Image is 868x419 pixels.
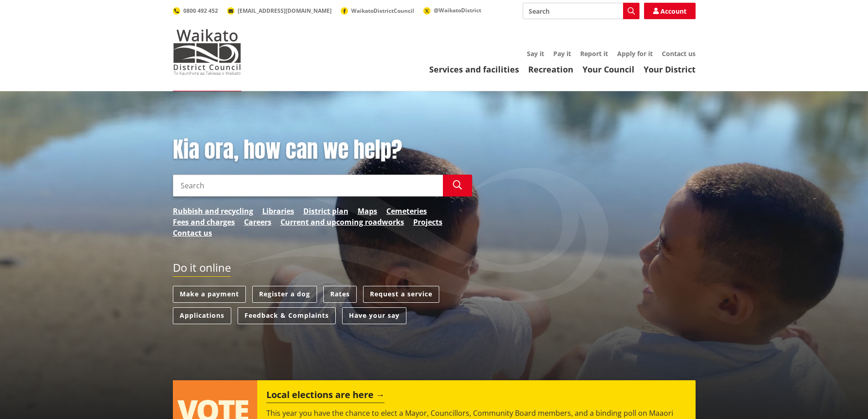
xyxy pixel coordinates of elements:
[173,286,246,303] a: Make a payment
[173,137,472,163] h1: Kia ora, how can we help?
[183,7,218,15] span: 0800 492 452
[173,307,231,324] a: Applications
[303,206,348,217] a: District plan
[173,7,218,15] a: 0800 492 452
[644,3,696,19] a: Account
[244,217,271,228] a: Careers
[582,64,634,75] a: Your Council
[173,175,443,197] input: Search input
[423,6,481,14] a: @WaikatoDistrict
[580,49,608,58] a: Report it
[266,389,385,403] h2: Local elections are here
[662,49,696,58] a: Contact us
[323,286,357,303] a: Rates
[413,217,442,228] a: Projects
[173,206,253,217] a: Rubbish and recycling
[644,64,696,75] a: Your District
[523,3,639,19] input: Search input
[386,206,427,217] a: Cemeteries
[173,29,241,75] img: Waikato District Council - Te Kaunihera aa Takiwaa o Waikato
[341,7,414,15] a: WaikatoDistrictCouncil
[363,286,439,303] a: Request a service
[173,228,212,238] a: Contact us
[429,64,519,75] a: Services and facilities
[238,307,336,324] a: Feedback & Complaints
[351,7,414,15] span: WaikatoDistrictCouncil
[358,206,377,217] a: Maps
[173,217,235,228] a: Fees and charges
[527,49,544,58] a: Say it
[281,217,404,228] a: Current and upcoming roadworks
[252,286,317,303] a: Register a dog
[238,7,332,15] span: [EMAIL_ADDRESS][DOMAIN_NAME]
[173,261,231,277] h2: Do it online
[434,6,481,14] span: @WaikatoDistrict
[553,49,571,58] a: Pay it
[342,307,406,324] a: Have your say
[617,49,653,58] a: Apply for it
[528,64,573,75] a: Recreation
[262,206,294,217] a: Libraries
[227,7,332,15] a: [EMAIL_ADDRESS][DOMAIN_NAME]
